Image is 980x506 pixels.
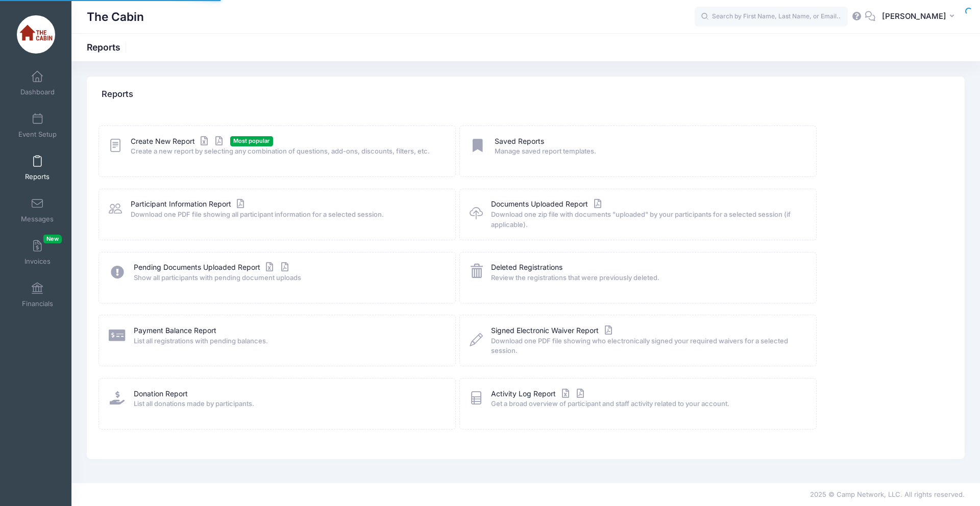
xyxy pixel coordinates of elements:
[134,273,442,283] span: Show all participants with pending document uploads
[18,130,57,139] span: Event Setup
[810,490,965,498] span: 2025 © Camp Network, LLC. All rights reserved.
[13,108,62,143] a: Event Setup
[491,325,614,336] a: Signed Electronic Waiver Report
[230,136,273,146] span: Most popular
[134,389,188,399] a: Donation Report
[131,146,443,157] span: Create a new report by selecting any combination of questions, add-ons, discounts, filters, etc.
[491,273,803,283] span: Review the registrations that were previously deleted.
[491,399,803,409] span: Get a broad overview of participant and staff activity related to your account.
[21,215,54,223] span: Messages
[131,210,443,220] span: Download one PDF file showing all participant information for a selected session.
[695,7,848,27] input: Search by First Name, Last Name, or Email...
[495,136,544,147] a: Saved Reports
[13,192,62,228] a: Messages
[25,172,50,181] span: Reports
[24,257,51,266] span: Invoices
[102,80,133,109] h4: Reports
[134,336,442,346] span: List all registrations with pending balances.
[22,299,53,308] span: Financials
[875,5,965,29] button: [PERSON_NAME]
[134,262,291,273] a: Pending Documents Uploaded Report
[131,199,247,210] a: Participant Information Report
[882,11,946,22] span: [PERSON_NAME]
[491,199,603,210] a: Documents Uploaded Report
[495,146,803,157] span: Manage saved report templates.
[491,210,803,230] span: Download one zip file with documents "uploaded" by your participants for a selected session (if a...
[13,277,62,313] a: Financials
[13,65,62,101] a: Dashboard
[17,15,55,54] img: The Cabin
[87,42,129,53] h1: Reports
[87,5,144,29] h1: The Cabin
[491,389,586,399] a: Activity Log Report
[43,235,62,243] span: New
[13,150,62,186] a: Reports
[13,235,62,270] a: InvoicesNew
[131,136,226,147] a: Create New Report
[491,262,562,273] a: Deleted Registrations
[20,88,55,96] span: Dashboard
[134,325,216,336] a: Payment Balance Report
[134,399,442,409] span: List all donations made by participants.
[491,336,803,356] span: Download one PDF file showing who electronically signed your required waivers for a selected sess...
